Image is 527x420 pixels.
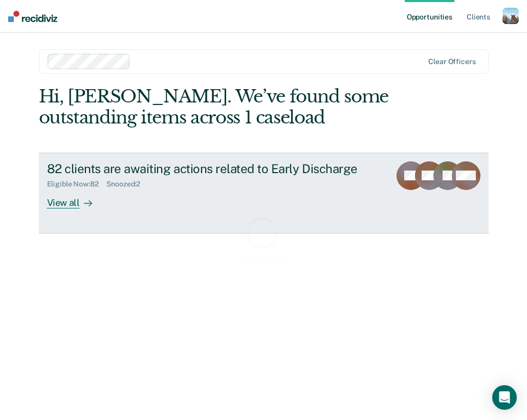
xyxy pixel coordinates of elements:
[8,11,57,22] img: Recidiviz
[428,57,475,66] div: Clear officers
[47,161,382,176] div: 82 clients are awaiting actions related to Early Discharge
[492,385,517,410] div: Open Intercom Messenger
[106,180,148,188] div: Snoozed : 2
[39,86,399,128] div: Hi, [PERSON_NAME]. We’ve found some outstanding items across 1 caseload
[47,188,104,208] div: View all
[39,153,489,234] a: 82 clients are awaiting actions related to Early DischargeEligible Now:82Snoozed:2View all
[47,180,107,188] div: Eligible Now : 82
